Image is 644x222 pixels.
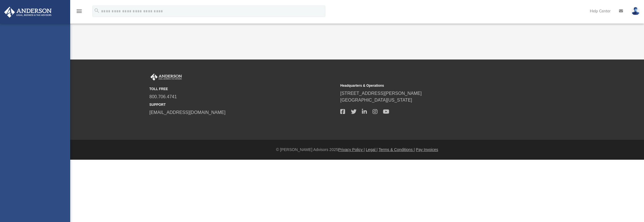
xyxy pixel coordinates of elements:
[3,7,53,18] img: Anderson Advisors Platinum Portal
[340,91,422,96] a: [STREET_ADDRESS][PERSON_NAME]
[338,147,365,152] a: Privacy Policy |
[149,94,177,99] a: 800.706.4741
[76,8,83,15] i: menu
[379,147,415,152] a: Terms & Conditions |
[149,102,336,107] small: SUPPORT
[70,147,644,153] div: © [PERSON_NAME] Advisors 2025
[340,83,527,88] small: Headquarters & Operations
[76,11,83,15] a: menu
[631,7,640,15] img: User Pic
[149,110,225,115] a: [EMAIL_ADDRESS][DOMAIN_NAME]
[416,147,438,152] a: Pay Invoices
[149,86,336,91] small: TOLL FREE
[94,8,100,14] i: search
[366,147,378,152] a: Legal |
[340,98,412,102] a: [GEOGRAPHIC_DATA][US_STATE]
[149,74,183,81] img: Anderson Advisors Platinum Portal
